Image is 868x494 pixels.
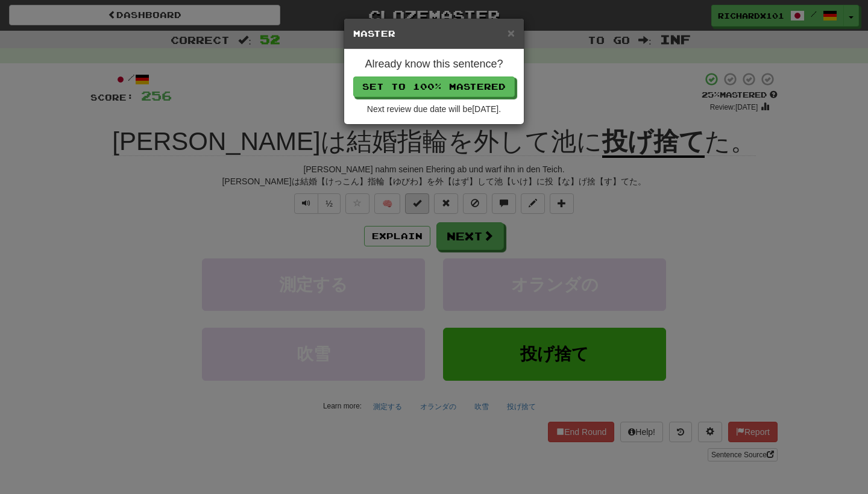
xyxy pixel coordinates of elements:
[353,58,515,70] h4: Already know this sentence?
[353,77,515,97] button: Set to 100% Mastered
[353,28,515,40] h5: Master
[353,103,515,115] div: Next review due date will be [DATE] .
[508,26,515,40] span: ×
[508,27,515,39] button: Close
